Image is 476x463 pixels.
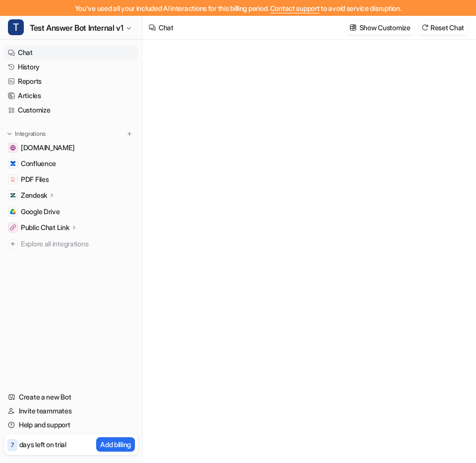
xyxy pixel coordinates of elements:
[10,145,16,151] img: www.attentive.com
[21,174,49,184] span: PDF Files
[8,239,18,249] img: explore all integrations
[21,223,69,232] p: Public Chat Link
[30,21,123,35] span: Test Answer Bot Internal v1
[4,103,138,117] a: Customize
[8,19,24,35] span: T
[347,20,415,35] button: Show Customize
[96,437,135,452] button: Add billing
[159,22,174,33] div: Chat
[10,209,16,215] img: Google Drive
[4,157,138,171] a: ConfluenceConfluence
[10,192,16,198] img: Zendesk
[4,129,49,139] button: Integrations
[4,46,138,59] a: Chat
[270,4,320,12] span: Contact support
[4,418,138,432] a: Help and support
[10,225,16,231] img: Public Chat Link
[4,205,138,219] a: Google DriveGoogle Drive
[21,207,60,217] span: Google Drive
[4,404,138,418] a: Invite teammates
[11,441,14,450] p: 7
[4,74,138,88] a: Reports
[418,20,468,35] button: Reset Chat
[350,24,357,31] img: customize
[10,176,16,182] img: PDF Files
[21,190,47,200] p: Zendesk
[4,390,138,404] a: Create a new Bot
[4,141,138,155] a: www.attentive.com[DOMAIN_NAME]
[19,439,66,450] p: days left on trial
[21,143,74,153] span: [DOMAIN_NAME]
[4,89,138,103] a: Articles
[4,237,138,251] a: Explore all integrations
[4,60,138,74] a: History
[10,161,16,167] img: Confluence
[15,130,46,138] p: Integrations
[359,22,411,33] p: Show Customize
[4,173,138,186] a: PDF FilesPDF Files
[100,439,131,450] p: Add billing
[21,236,134,252] span: Explore all integrations
[421,24,428,31] img: reset
[126,130,133,137] img: menu_add.svg
[21,159,56,169] span: Confluence
[6,130,13,137] img: expand menu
